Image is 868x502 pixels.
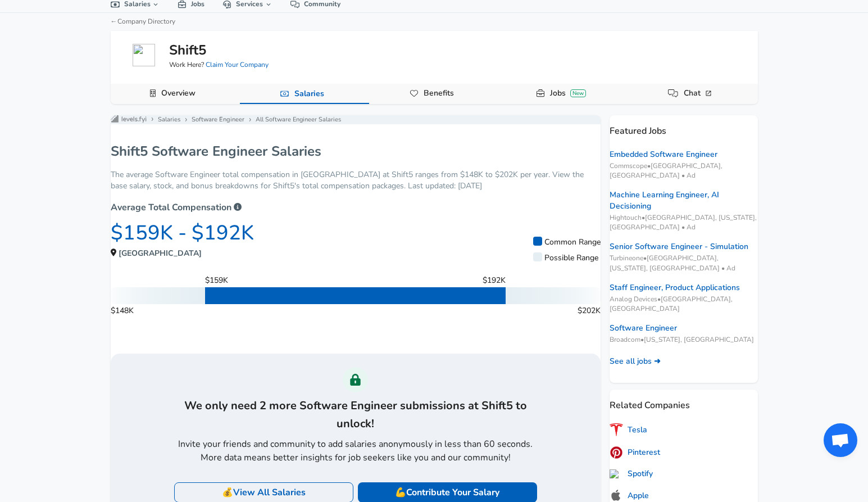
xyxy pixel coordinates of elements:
[679,84,718,103] a: Chat
[610,323,677,334] a: Software Engineer
[192,115,244,124] a: Software Engineer
[544,252,598,264] span: Possible Range
[178,219,187,247] span: -
[158,115,180,124] a: Salaries
[506,305,601,322] span: $202K
[174,397,537,433] h3: We only need 2 more Software Engineer submissions at Shift5 to unlock!
[610,241,748,252] a: Senior Software Engineer - Simulation
[157,84,200,103] a: Overview
[419,84,458,103] a: Benefits
[192,219,254,247] span: $192K
[169,60,269,70] span: Work Here?
[610,446,623,459] img: 7J7HXPJ.png
[610,161,758,180] span: Commscope • [GEOGRAPHIC_DATA], [GEOGRAPHIC_DATA] • Ad
[610,390,758,412] p: Related Companies
[544,237,601,248] span: Common Range
[450,486,499,499] span: Your Salary
[256,115,341,125] p: All Software Engineer Salaries
[610,149,717,160] a: Embedded Software Engineer
[610,356,661,367] a: See all jobs ➜
[570,89,586,97] div: New
[111,201,231,214] p: Average Total Compensation
[610,446,660,459] a: Pinterest
[111,142,321,160] h1: Shift5 Software Engineer Salaries
[206,60,269,69] a: Claim Your Company
[610,423,623,437] img: JYsH0Xm.png
[111,305,206,322] span: $148K
[205,275,228,286] span: $159K
[610,468,653,480] a: Spotify
[111,219,173,247] span: $159K
[395,486,499,499] p: 💪 Contribute
[610,189,758,212] a: Machine Learning Engineer, AI Decisioning
[272,486,306,499] span: Salaries
[610,254,758,273] span: Turbineone • [GEOGRAPHIC_DATA], [US_STATE], [GEOGRAPHIC_DATA] • Ad
[824,423,857,457] div: Open chat
[111,169,601,192] p: The average Software Engineer total compensation in [GEOGRAPHIC_DATA] at Shift5 ranges from $148K...
[119,248,202,259] span: [GEOGRAPHIC_DATA]
[169,40,206,60] h5: Shift5
[174,437,537,464] p: Invite your friends and community to add salaries anonymously in less than 60 seconds. More data ...
[290,84,329,103] a: Salaries
[111,17,175,26] a: ←Company Directory
[610,335,758,345] span: Broadcom • [US_STATE], [GEOGRAPHIC_DATA]
[610,115,758,138] p: Featured Jobs
[546,84,590,103] a: JobsNew
[222,486,306,499] p: 💰 View All
[610,469,623,478] img: spotify.com
[610,295,758,314] span: Analog Devices • [GEOGRAPHIC_DATA], [GEOGRAPHIC_DATA]
[610,213,758,232] span: Hightouch • [GEOGRAPHIC_DATA], [US_STATE], [GEOGRAPHIC_DATA] • Ad
[610,423,647,437] a: Tesla
[483,275,506,286] span: $192K
[133,44,155,66] img: shift5.io
[111,84,758,104] div: Company Data Navigation
[610,282,740,293] a: Staff Engineer, Product Applications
